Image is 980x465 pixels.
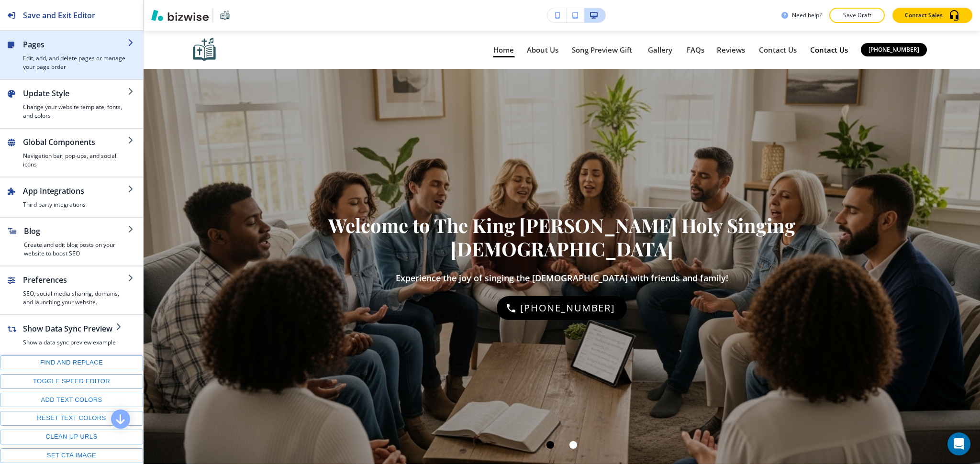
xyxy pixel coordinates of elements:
[23,274,128,286] h2: Preferences
[23,289,128,307] h4: SEO, social media sharing, domains, and launching your website.
[497,296,627,320] div: (925) 395-0442
[217,8,233,23] img: Your Logo
[24,241,128,258] h4: Create and edit blog posts on your website to boost SEO
[572,46,635,54] p: Song Preview Gift
[151,10,209,21] img: Bizwise Logo
[539,433,562,456] div: Navigates to hero photo 1
[527,46,559,54] p: About Us
[497,296,627,320] a: [PHONE_NUMBER]
[810,44,849,56] p: Contact Us
[892,8,972,23] button: Contact Sales
[493,46,514,54] p: Home
[947,432,970,455] div: Open Intercom Messenger
[861,43,927,56] a: [PHONE_NUMBER]
[23,103,128,120] h4: Change your website template, fonts, and colors
[842,11,872,20] p: Save Draft
[23,185,128,197] h2: App Integrations
[648,46,674,54] p: Gallery
[520,300,615,316] p: [PHONE_NUMBER]
[687,46,704,54] p: FAQs
[905,11,943,20] p: Contact Sales
[23,88,128,99] h2: Update Style
[759,46,798,54] p: Contact Us
[23,54,128,71] h4: Edit, add, and delete pages or manage your page order
[23,338,116,347] h4: Show a data sync preview example
[792,11,822,20] h3: Need help?
[23,39,128,50] h2: Pages
[219,213,905,261] h1: Welcome to The King [PERSON_NAME] Holy Singing [DEMOGRAPHIC_DATA]
[23,200,128,209] h4: Third party integrations
[562,433,585,456] div: Navigates to hero photo 2
[23,136,128,148] h2: Global Components
[23,10,95,21] h2: Save and Exit Editor
[23,323,116,334] h2: Show Data Sync Preview
[24,225,128,237] h2: Blog
[185,31,329,69] img: thekingjesuschristholysingingbible
[829,8,885,23] button: Save Draft
[396,272,728,285] h3: Experience the joy of singing the [DEMOGRAPHIC_DATA] with friends and family!
[23,152,128,169] h4: Navigation bar, pop-ups, and social icons
[717,46,746,54] p: Reviews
